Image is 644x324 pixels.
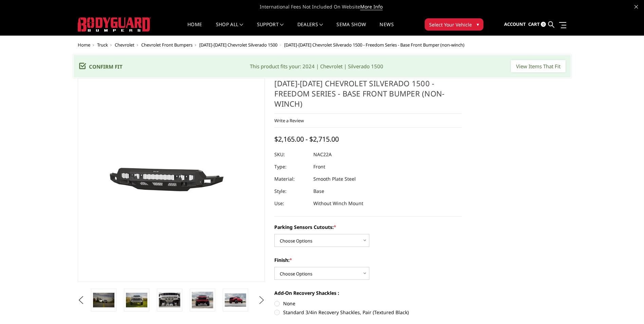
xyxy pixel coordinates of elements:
dt: Style: [274,185,308,197]
dt: Material: [274,173,308,185]
img: 2022-2025 Chevrolet Silverado 1500 - Freedom Series - Base Front Bumper (non-winch) [93,293,114,307]
span: Account [504,21,526,27]
a: Chevrolet [115,42,134,48]
a: SEMA Show [336,22,366,35]
button: Next [256,295,266,305]
a: Truck [97,42,108,48]
a: shop all [216,22,243,35]
button: Previous [76,295,86,305]
a: Support [257,22,284,35]
a: More Info [360,3,383,10]
img: 2022-2025 Chevrolet Silverado 1500 - Freedom Series - Base Front Bumper (non-winch) [225,293,246,307]
label: Parking Sensors Cutouts: [274,223,462,231]
dt: Type: [274,161,308,173]
a: Dealers [297,22,323,35]
img: 2022-2025 Chevrolet Silverado 1500 - Freedom Series - Base Front Bumper (non-winch) [192,292,213,309]
img: BODYGUARD BUMPERS [78,17,151,32]
label: Standard 3/4in Recovery Shackles, Pair (Textured Black) [274,309,462,316]
label: Add-On Recovery Shackles : [274,289,462,296]
label: None [274,300,462,307]
a: Chevrolet Front Bumpers [141,42,192,48]
span: Cart [528,21,540,27]
dt: SKU: [274,148,308,161]
span: ▾ [477,21,479,28]
dd: Base [313,185,324,197]
a: Home [78,42,90,48]
span: 0 [541,22,546,27]
img: 2022-2025 Chevrolet Silverado 1500 - Freedom Series - Base Front Bumper (non-winch) [126,293,147,307]
dd: Smooth Plate Steel [313,173,356,185]
span: $2,165.00 - $2,715.00 [274,134,339,144]
h1: [DATE]-[DATE] Chevrolet Silverado 1500 - Freedom Series - Base Front Bumper (non-winch) [274,78,462,114]
dd: Front [313,161,325,173]
img: 2022-2025 Chevrolet Silverado 1500 - Freedom Series - Base Front Bumper (non-winch) [159,293,180,307]
span: Confirm Fit [89,63,123,70]
label: Finish: [274,256,462,264]
a: News [380,22,393,35]
dt: Use: [274,197,308,210]
a: 2022-2025 Chevrolet Silverado 1500 - Freedom Series - Base Front Bumper (non-winch) [78,78,265,282]
dd: Without Winch Mount [313,197,363,210]
span: [DATE]-[DATE] Chevrolet Silverado 1500 - Freedom Series - Base Front Bumper (non-winch) [284,42,464,48]
div: This product fits your: 2024 | Chevrolet | Silverado 1500 [250,62,383,70]
a: Cart 0 [528,15,546,34]
span: Select Your Vehicle [429,21,472,28]
a: Write a Review [274,118,304,124]
dd: NAC22A [313,148,332,161]
a: [DATE]-[DATE] Chevrolet Silverado 1500 [199,42,277,48]
input: View Items That Fit [511,60,566,72]
button: Select Your Vehicle [425,18,483,31]
iframe: Chat Widget [610,291,644,324]
a: Home [187,22,202,35]
a: Account [504,15,526,34]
